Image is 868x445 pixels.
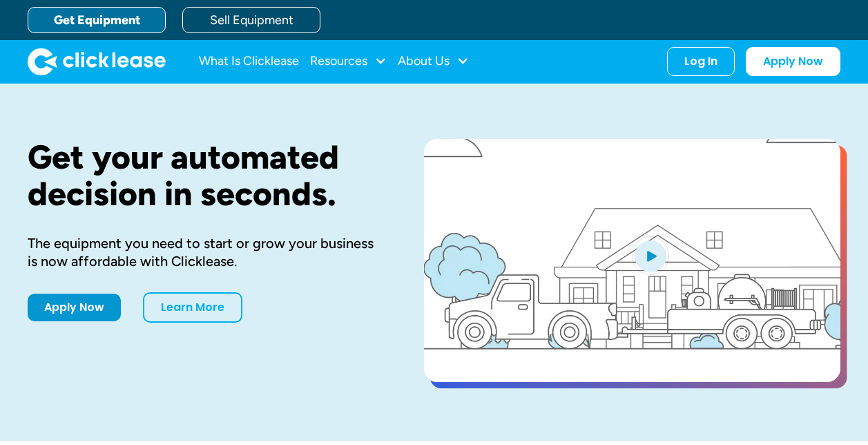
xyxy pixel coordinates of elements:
a: Learn More [143,292,242,323]
a: Get Equipment [28,7,166,33]
div: Log In [684,55,717,68]
h1: Get your automated decision in seconds. [28,139,380,212]
div: About Us [398,48,469,75]
a: Apply Now [28,294,121,321]
div: The equipment you need to start or grow your business is now affordable with Clicklease. [28,234,380,270]
img: Blue play button logo on a light blue circular background [632,236,669,275]
a: open lightbox [424,139,840,382]
a: home [28,48,166,75]
a: Apply Now [746,47,840,76]
a: What Is Clicklease [199,48,299,75]
img: Clicklease logo [28,48,166,75]
a: Sell Equipment [182,7,320,33]
div: Resources [310,48,387,75]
